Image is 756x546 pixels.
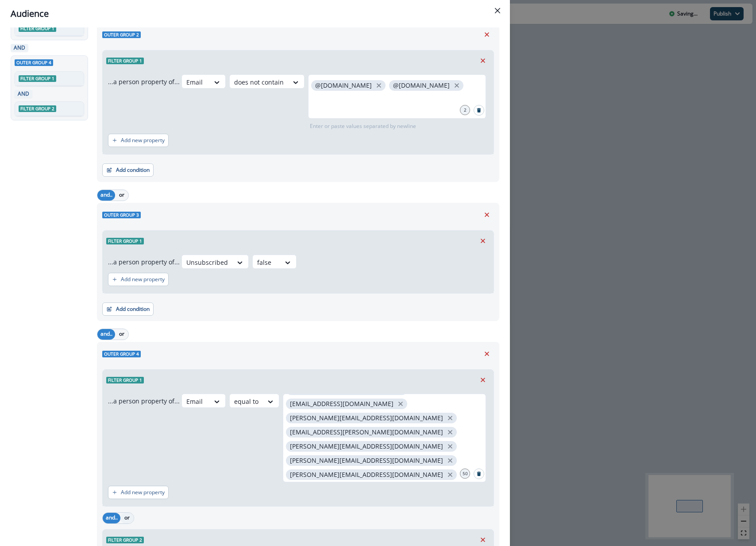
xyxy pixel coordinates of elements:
[374,81,383,90] button: close
[474,105,484,116] button: Search
[290,414,443,422] p: [PERSON_NAME][EMAIL_ADDRESS][DOMAIN_NAME]
[474,469,484,479] button: Search
[480,208,494,221] button: Remove
[106,377,144,383] span: Filter group 1
[106,238,144,244] span: Filter group 1
[19,25,56,32] span: Filter group 1
[121,276,165,283] p: Add new property
[97,190,115,201] button: and..
[452,81,461,90] button: close
[476,373,490,387] button: Remove
[108,77,180,86] p: ...a person property of...
[308,122,418,130] p: Enter or paste values separated by newline
[315,82,372,89] p: @[DOMAIN_NAME]
[102,212,141,218] span: Outer group 3
[16,90,31,98] p: AND
[121,489,165,496] p: Add new property
[476,54,490,67] button: Remove
[11,7,499,20] div: Audience
[476,234,490,248] button: Remove
[446,456,455,465] button: close
[290,471,443,479] p: [PERSON_NAME][EMAIL_ADDRESS][DOMAIN_NAME]
[108,486,169,499] button: Add new property
[460,469,470,479] div: 50
[106,537,144,543] span: Filter group 2
[480,347,494,360] button: Remove
[446,442,455,451] button: close
[290,457,443,465] p: [PERSON_NAME][EMAIL_ADDRESS][DOMAIN_NAME]
[115,190,128,201] button: or
[446,428,455,437] button: close
[290,400,393,408] p: [EMAIL_ADDRESS][DOMAIN_NAME]
[121,137,165,143] p: Add new property
[19,75,56,82] span: Filter group 1
[108,257,180,267] p: ...a person property of...
[102,163,154,177] button: Add condition
[120,513,134,523] button: or
[480,28,494,41] button: Remove
[12,44,27,52] p: AND
[102,351,141,357] span: Outer group 4
[102,302,154,316] button: Add condition
[102,31,141,38] span: Outer group 2
[108,396,180,406] p: ...a person property of...
[460,105,470,115] div: 2
[103,513,120,523] button: and..
[393,82,450,89] p: @[DOMAIN_NAME]
[446,470,455,479] button: close
[108,134,169,147] button: Add new property
[115,329,128,340] button: or
[490,4,505,18] button: Close
[106,58,144,64] span: Filter group 1
[19,105,56,112] span: Filter group 2
[290,443,443,450] p: [PERSON_NAME][EMAIL_ADDRESS][DOMAIN_NAME]
[446,414,455,422] button: close
[15,59,53,66] span: Outer group 4
[97,329,115,340] button: and..
[108,273,169,286] button: Add new property
[290,429,443,436] p: [EMAIL_ADDRESS][PERSON_NAME][DOMAIN_NAME]
[396,399,405,408] button: close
